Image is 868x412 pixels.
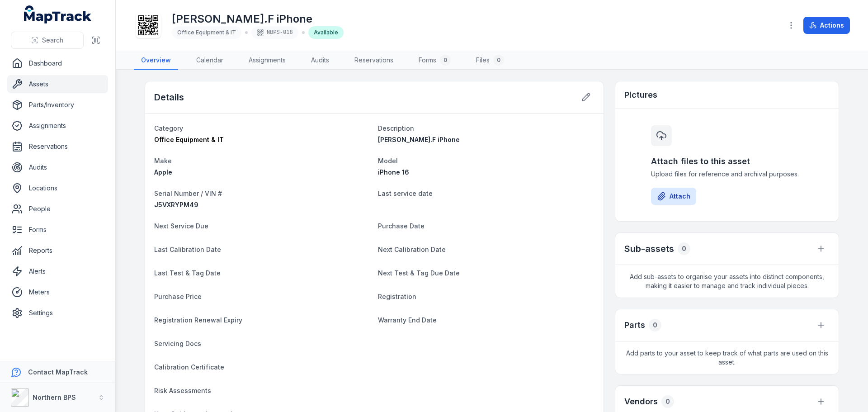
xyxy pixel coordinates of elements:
[42,36,63,45] span: Search
[493,55,504,66] div: 0
[7,262,108,280] a: Alerts
[154,91,184,104] h2: Details
[154,363,224,371] span: Calibration Certificate
[24,5,92,24] a: MapTrack
[134,51,178,70] a: Overview
[378,293,416,300] span: Registration
[154,157,172,165] span: Make
[651,188,696,205] button: Attach
[651,170,803,179] span: Upload files for reference and archival purposes.
[7,117,108,135] a: Assignments
[304,51,336,70] a: Audits
[615,341,839,374] span: Add parts to your asset to keep track of what parts are used on this asset.
[7,221,108,239] a: Forms
[378,246,446,253] span: Next Calibration Date
[347,51,401,70] a: Reservations
[440,55,451,66] div: 0
[624,89,657,101] h3: Pictures
[378,124,414,132] span: Description
[803,17,850,34] button: Actions
[7,242,108,260] a: Reports
[241,51,293,70] a: Assignments
[7,75,108,93] a: Assets
[378,189,433,197] span: Last service date
[154,222,208,230] span: Next Service Due
[411,51,458,70] a: Forms0
[154,293,202,300] span: Purchase Price
[154,168,172,176] span: Apple
[154,124,183,132] span: Category
[172,12,344,26] h1: [PERSON_NAME].F iPhone
[154,316,242,324] span: Registration Renewal Expiry
[7,179,108,197] a: Locations
[615,265,839,298] span: Add sub-assets to organise your assets into distinct components, making it easier to manage and t...
[624,395,658,408] h3: Vendors
[11,32,84,49] button: Search
[378,316,437,324] span: Warranty End Date
[7,200,108,218] a: People
[651,155,803,168] h3: Attach files to this asset
[7,304,108,322] a: Settings
[624,242,674,255] h2: Sub-assets
[177,29,236,36] span: Office Equipment & IT
[154,246,221,253] span: Last Calibration Date
[649,319,661,331] div: 0
[251,26,298,39] div: NBPS-018
[308,26,344,39] div: Available
[154,136,224,143] span: Office Equipment & IT
[624,319,645,331] h3: Parts
[378,136,460,143] span: [PERSON_NAME].F iPhone
[678,242,690,255] div: 0
[469,51,511,70] a: Files0
[7,283,108,301] a: Meters
[7,137,108,156] a: Reservations
[661,395,674,408] div: 0
[28,368,88,376] strong: Contact MapTrack
[154,201,198,208] span: J5VXRYPM49
[154,269,221,277] span: Last Test & Tag Date
[378,222,425,230] span: Purchase Date
[7,158,108,176] a: Audits
[378,168,409,176] span: iPhone 16
[378,269,460,277] span: Next Test & Tag Due Date
[189,51,231,70] a: Calendar
[378,157,398,165] span: Model
[33,393,76,401] strong: Northern BPS
[154,189,222,197] span: Serial Number / VIN #
[154,340,201,347] span: Servicing Docs
[7,96,108,114] a: Parts/Inventory
[7,54,108,72] a: Dashboard
[154,387,211,394] span: Risk Assessments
